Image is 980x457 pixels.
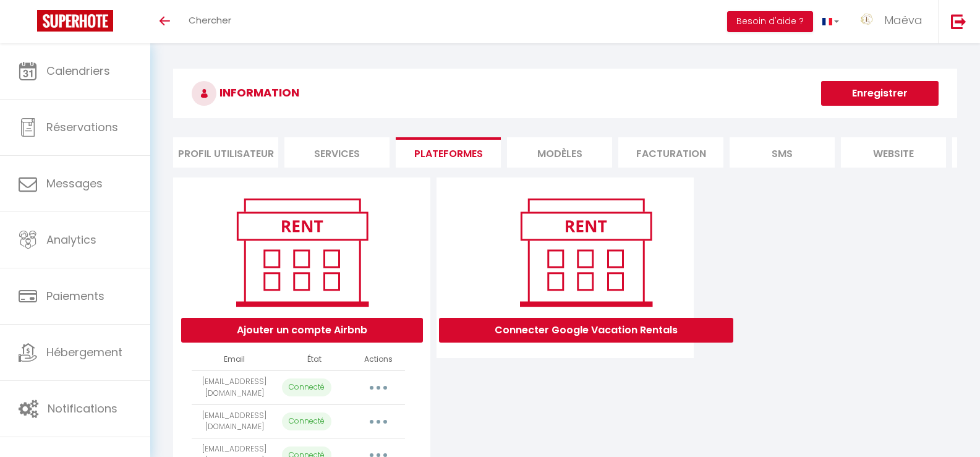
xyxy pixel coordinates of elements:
[884,12,922,28] span: Maëva
[173,137,278,168] li: Profil Utilisateur
[46,232,96,247] span: Analytics
[821,81,939,106] button: Enregistrer
[439,318,733,343] button: Connecter Google Vacation Rentals
[48,401,117,416] span: Notifications
[277,349,352,370] th: État
[181,318,423,343] button: Ajouter un compte Airbnb
[730,137,835,168] li: SMS
[396,137,501,168] li: Plateformes
[951,14,966,29] img: logout
[46,288,104,304] span: Paiements
[284,137,390,168] li: Services
[282,412,331,430] p: Connecté
[841,137,946,168] li: website
[192,404,277,438] td: [EMAIL_ADDRESS][DOMAIN_NAME]
[352,349,405,370] th: Actions
[192,370,277,404] td: [EMAIL_ADDRESS][DOMAIN_NAME]
[282,378,331,396] p: Connecté
[173,69,957,118] h3: INFORMATION
[618,137,723,168] li: Facturation
[727,11,813,32] button: Besoin d'aide ?
[858,11,876,30] img: ...
[223,193,381,312] img: rent.png
[46,176,103,191] span: Messages
[507,193,665,312] img: rent.png
[46,63,110,79] span: Calendriers
[46,119,118,135] span: Réservations
[507,137,612,168] li: MODÈLES
[37,10,113,32] img: Super Booking
[189,14,231,27] span: Chercher
[192,349,277,370] th: Email
[46,344,122,360] span: Hébergement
